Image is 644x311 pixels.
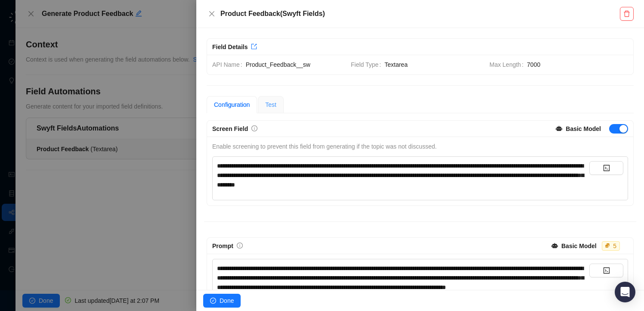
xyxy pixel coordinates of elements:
span: Field Type [351,60,384,69]
span: 7000 [527,60,628,69]
span: check-circle [210,298,216,304]
span: Done [220,296,234,305]
span: code [603,165,610,171]
span: Test [265,101,276,108]
span: delete [623,10,630,17]
strong: Basic Model [566,125,601,132]
div: Configuration [214,100,250,109]
span: info-circle [237,243,243,249]
span: Max Length [489,60,527,69]
button: Done [203,294,241,308]
span: Prompt [212,243,233,249]
span: Product_Feedback__sw [246,60,344,69]
span: API Name [212,60,246,69]
span: close [208,10,215,17]
span: Textarea [384,60,483,69]
div: 5 [611,242,618,250]
div: Open Intercom Messenger [615,282,635,302]
span: Screen Field [212,125,248,132]
a: info-circle [251,125,257,132]
button: Close [207,9,217,19]
div: Field Details [212,42,248,52]
span: info-circle [251,125,257,131]
strong: Basic Model [561,243,597,249]
h5: Product Feedback ( Swyft Fields ) [220,9,620,19]
span: export [251,44,257,50]
span: code [603,267,610,274]
span: Enable screening to prevent this field from generating if the topic was not discussed. [212,143,437,150]
a: info-circle [237,243,243,249]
